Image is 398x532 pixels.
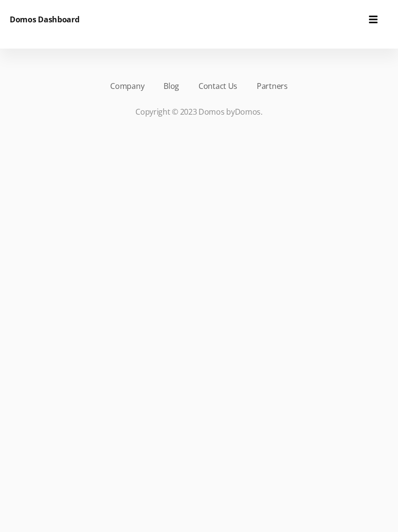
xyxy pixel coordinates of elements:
[199,80,237,92] a: Contact Us
[110,80,144,92] a: Company
[24,106,374,118] p: Copyright © 2023 Domos by .
[257,80,288,92] a: Partners
[164,80,179,92] a: Blog
[235,106,261,117] a: Domos
[10,14,80,25] h6: Domos Dashboard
